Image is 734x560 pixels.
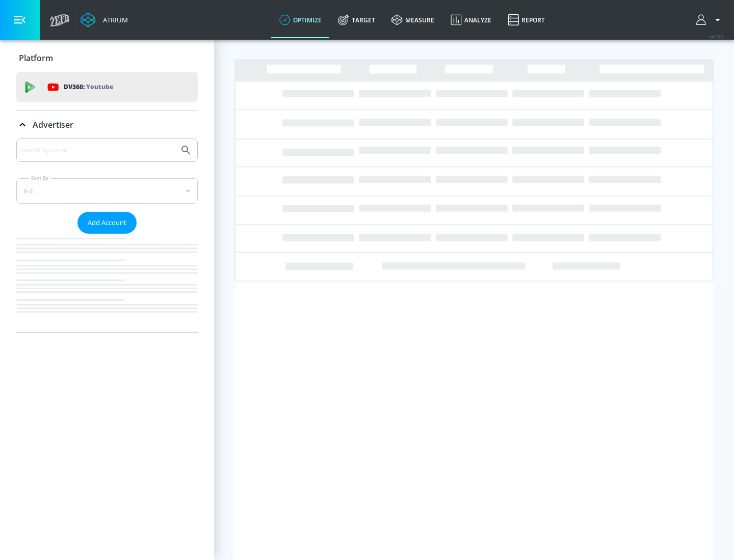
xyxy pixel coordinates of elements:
span: Add Account [88,217,126,229]
p: Advertiser [33,119,73,130]
a: Report [500,2,553,38]
a: Atrium [81,12,128,27]
div: Platform [16,44,198,72]
div: Atrium [99,15,128,24]
div: DV360: Youtube [16,72,198,102]
div: Advertiser [16,138,198,332]
span: v 4.32.0 [710,34,724,39]
p: Youtube [86,81,113,92]
p: DV360: [64,81,113,93]
nav: list of Advertiser [16,234,198,332]
button: Add Account [77,212,137,234]
div: Advertiser [16,110,198,139]
a: Target [330,2,383,38]
a: optimize [271,2,330,38]
p: Platform [19,52,53,64]
label: Sort By [29,175,51,181]
input: Search by name [20,144,175,157]
div: A-Z [16,178,198,204]
a: measure [383,2,442,38]
a: Analyze [442,2,500,38]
